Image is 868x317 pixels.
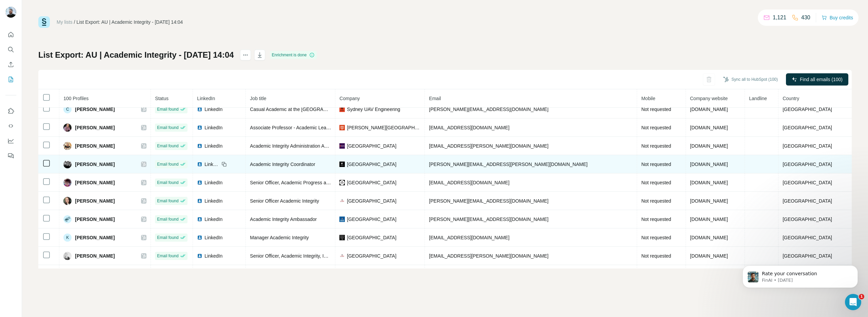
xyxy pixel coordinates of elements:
[197,162,202,167] img: LinkedIn logo
[339,162,345,167] img: company-logo
[204,198,222,204] span: LinkedIn
[5,43,16,56] button: Search
[197,180,202,185] img: LinkedIn logo
[690,217,728,222] span: [DOMAIN_NAME]
[783,96,799,101] span: Country
[204,234,222,241] span: LinkedIn
[641,253,671,259] span: Not requested
[197,107,202,112] img: LinkedIn logo
[800,76,843,83] span: Find all emails (100)
[690,235,728,240] span: [DOMAIN_NAME]
[75,216,115,223] span: [PERSON_NAME]
[690,107,728,112] span: [DOMAIN_NAME]
[339,107,345,112] img: company-logo
[690,180,728,185] span: [DOMAIN_NAME]
[822,13,853,22] button: Buy credits
[75,124,115,131] span: [PERSON_NAME]
[641,143,671,149] span: Not requested
[204,216,222,223] span: LinkedIn
[783,162,832,167] span: [GEOGRAPHIC_DATA]
[63,105,72,113] div: C
[339,96,360,101] span: Company
[157,125,178,131] span: Email found
[749,96,767,101] span: Landline
[845,294,861,310] iframe: Intercom live chat
[773,14,786,22] p: 1,121
[347,143,396,149] span: [GEOGRAPHIC_DATA]
[197,217,202,222] img: LinkedIn logo
[250,96,266,101] span: Job title
[250,198,319,204] span: Senior Officer Academic Integrity
[74,19,75,25] li: /
[204,253,222,259] span: LinkedIn
[690,143,728,149] span: [DOMAIN_NAME]
[641,162,671,167] span: Not requested
[157,161,178,167] span: Email found
[197,198,202,204] img: LinkedIn logo
[5,73,16,86] button: My lists
[690,162,728,167] span: [DOMAIN_NAME]
[641,198,671,204] span: Not requested
[204,179,222,186] span: LinkedIn
[429,180,509,185] span: [EMAIL_ADDRESS][DOMAIN_NAME]
[641,180,671,185] span: Not requested
[429,107,548,112] span: [PERSON_NAME][EMAIL_ADDRESS][DOMAIN_NAME]
[690,198,728,204] span: [DOMAIN_NAME]
[250,253,353,259] span: Senior Officer, Academic Integrity, Integrity Office
[429,125,509,130] span: [EMAIL_ADDRESS][DOMAIN_NAME]
[204,124,222,131] span: LinkedIn
[5,135,16,147] button: Dashboard
[157,216,178,222] span: Email found
[339,180,345,185] img: company-logo
[347,234,396,241] span: [GEOGRAPHIC_DATA]
[641,125,671,130] span: Not requested
[57,19,73,25] a: My lists
[157,235,178,241] span: Email found
[641,217,671,222] span: Not requested
[63,252,72,260] img: Avatar
[690,125,728,130] span: [DOMAIN_NAME]
[204,106,222,113] span: LinkedIn
[197,235,202,240] img: LinkedIn logo
[250,235,309,240] span: Manager Academic Integrity
[641,235,671,240] span: Not requested
[250,107,351,112] span: Casual Academic at the [GEOGRAPHIC_DATA]
[75,253,115,259] span: [PERSON_NAME]
[718,74,783,85] button: Sync all to HubSpot (100)
[347,106,400,113] span: Sydney UAV Engineering
[250,180,350,185] span: Senior Officer, Academic Progress and Integrity
[5,150,16,162] button: Feedback
[157,143,178,149] span: Email found
[429,198,548,204] span: [PERSON_NAME][EMAIL_ADDRESS][DOMAIN_NAME]
[5,29,16,41] button: Quick start
[157,253,178,259] span: Email found
[347,253,396,259] span: [GEOGRAPHIC_DATA]
[157,198,178,204] span: Email found
[859,294,864,299] span: 1
[75,161,115,168] span: [PERSON_NAME]
[5,7,16,18] img: Avatar
[690,96,728,101] span: Company website
[157,180,178,186] span: Email found
[429,162,588,167] span: [PERSON_NAME][EMAIL_ADDRESS][PERSON_NAME][DOMAIN_NAME]
[347,179,396,186] span: [GEOGRAPHIC_DATA]
[783,217,832,222] span: [GEOGRAPHIC_DATA]
[38,50,234,60] h1: List Export: AU | Academic Integrity - [DATE] 14:04
[155,96,169,101] span: Status
[5,120,16,132] button: Use Surfe API
[339,217,345,222] img: company-logo
[75,234,115,241] span: [PERSON_NAME]
[339,198,345,204] img: company-logo
[783,107,832,112] span: [GEOGRAPHIC_DATA]
[641,96,655,101] span: Mobile
[38,16,50,28] img: Surfe Logo
[250,143,340,149] span: Academic Integrity Administration Assistant
[339,253,345,259] img: company-logo
[63,142,72,150] img: Avatar
[197,96,215,101] span: LinkedIn
[63,124,72,132] img: Avatar
[63,179,72,187] img: Avatar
